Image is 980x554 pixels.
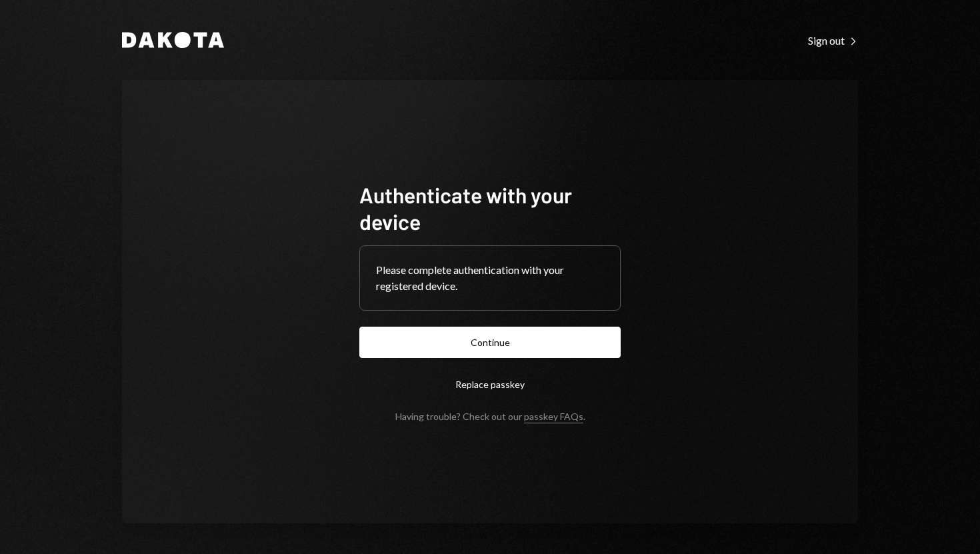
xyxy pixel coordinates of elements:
[359,327,621,358] button: Continue
[808,34,858,47] div: Sign out
[376,262,604,294] div: Please complete authentication with your registered device.
[359,369,621,400] button: Replace passkey
[359,181,621,235] h1: Authenticate with your device
[808,33,858,47] a: Sign out
[524,411,583,423] a: passkey FAQs
[395,411,585,422] div: Having trouble? Check out our .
